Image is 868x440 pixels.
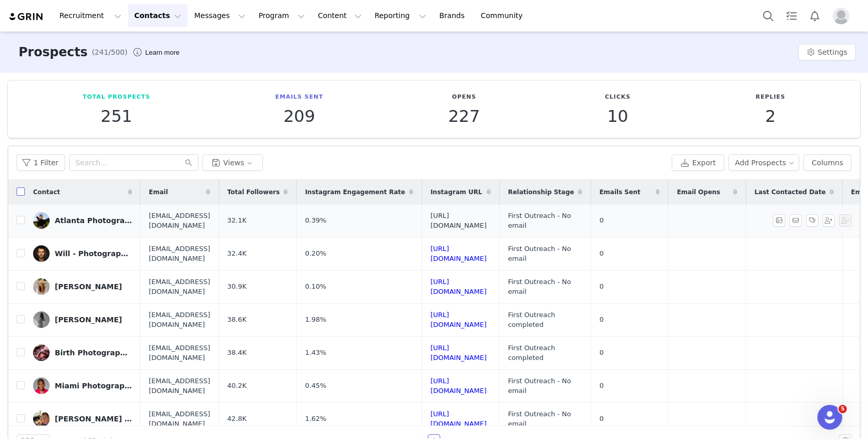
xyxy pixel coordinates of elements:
[69,154,198,171] input: Search...
[55,249,132,258] div: Will - Photographer
[188,4,252,27] button: Messages
[433,4,474,27] a: Brands
[599,215,603,226] span: 0
[33,212,50,229] img: e717579e-261a-4ed0-b01c-16c75a033ad0.jpg
[227,348,246,358] span: 38.4K
[312,4,368,27] button: Content
[128,4,188,27] button: Contacts
[755,93,785,102] p: Replies
[508,310,582,330] span: First Outreach completed
[33,245,50,262] img: 100db5d2-287c-415f-a4ca-af71829f99ec.jpg
[55,216,132,225] div: Atlanta Photographer
[755,107,785,125] p: 2
[508,211,582,231] span: First Outreach - No email
[729,154,800,171] button: Add Prospects
[33,344,50,361] img: c079d853-e98d-48ad-8f71-d1fbba739a3c--s.jpg
[149,376,210,396] span: [EMAIL_ADDRESS][DOMAIN_NAME]
[275,107,323,125] p: 209
[305,187,405,197] span: Instagram Engagement Rate
[17,154,65,171] button: 1 Filter
[149,310,210,330] span: [EMAIL_ADDRESS][DOMAIN_NAME]
[53,4,128,27] button: Recruitment
[149,277,210,297] span: [EMAIL_ADDRESS][DOMAIN_NAME]
[305,348,326,358] span: 1.43%
[305,315,326,325] span: 1.98%
[833,8,849,24] img: placeholder-profile.jpg
[33,344,132,361] a: Birth Photographer, Film and Doula
[508,187,574,197] span: Relationship Stage
[33,278,132,295] a: [PERSON_NAME]
[33,311,50,328] img: 2d7f7cce-d346-440c-bd26-618c71645e08.jpg
[55,349,132,357] div: Birth Photographer, Film and Doula
[252,4,311,27] button: Program
[599,187,640,197] span: Emails Sent
[275,93,323,102] p: Emails Sent
[33,378,50,394] img: a254f7e4-d355-42c1-b1df-aeeeda505c40--s.jpg
[508,343,582,363] span: First Outreach completed
[599,281,603,292] span: 0
[227,248,246,259] span: 32.4K
[33,411,50,427] img: e30c8452-e0cf-4765-bc3e-41ca3e666054--s.jpg
[149,343,210,363] span: [EMAIL_ADDRESS][DOMAIN_NAME]
[780,4,803,27] a: Tasks
[430,187,482,197] span: Instagram URL
[33,187,60,197] span: Contact
[827,8,860,24] button: Profile
[430,344,487,362] a: [URL][DOMAIN_NAME]
[448,107,480,125] p: 227
[508,409,582,429] span: First Outreach - No email
[430,377,487,395] a: [URL][DOMAIN_NAME]
[83,93,150,102] p: Total Prospects
[33,245,132,262] a: Will - Photographer
[83,107,150,125] p: 251
[19,43,88,61] h3: Prospects
[803,4,826,27] button: Notifications
[754,187,826,197] span: Last Contacted Date
[605,107,631,125] p: 10
[55,282,122,291] div: [PERSON_NAME]
[789,214,806,227] span: Send Email
[55,316,122,324] div: [PERSON_NAME]
[305,248,326,259] span: 0.20%
[143,48,181,58] div: Tooltip anchor
[149,187,168,197] span: Email
[33,378,132,394] a: Miami Photographer & Educator
[508,244,582,264] span: First Outreach - No email
[33,411,132,427] a: [PERSON_NAME] | Professional Photographer • [US_STATE] Photography
[817,405,842,430] iframe: Intercom live chat
[368,4,432,27] button: Reporting
[227,381,246,391] span: 40.2K
[227,215,246,226] span: 32.1K
[672,154,724,171] button: Export
[803,154,851,171] button: Columns
[33,278,50,295] img: a77b88f3-fc3d-43ef-9ce3-f053ba87598d--s.jpg
[430,410,487,428] a: [URL][DOMAIN_NAME]
[599,248,603,259] span: 0
[599,381,603,391] span: 0
[55,415,132,423] div: [PERSON_NAME] | Professional Photographer • [US_STATE] Photography
[599,315,603,325] span: 0
[798,44,856,60] button: Settings
[55,382,132,390] div: Miami Photographer & Educator
[839,405,847,413] span: 5
[475,4,534,27] a: Community
[430,212,487,230] a: [URL][DOMAIN_NAME]
[305,381,326,391] span: 0.45%
[203,154,263,171] button: Views
[8,12,44,22] img: grin logo
[305,281,326,292] span: 0.10%
[227,187,280,197] span: Total Followers
[33,311,132,328] a: [PERSON_NAME]
[305,215,326,226] span: 0.39%
[227,281,246,292] span: 30.9K
[149,244,210,264] span: [EMAIL_ADDRESS][DOMAIN_NAME]
[430,278,487,296] a: [URL][DOMAIN_NAME]
[430,245,487,263] a: [URL][DOMAIN_NAME]
[33,212,132,229] a: Atlanta Photographer
[149,211,210,231] span: [EMAIL_ADDRESS][DOMAIN_NAME]
[305,414,326,424] span: 1.62%
[605,93,631,102] p: Clicks
[599,414,603,424] span: 0
[92,47,128,58] span: (241/500)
